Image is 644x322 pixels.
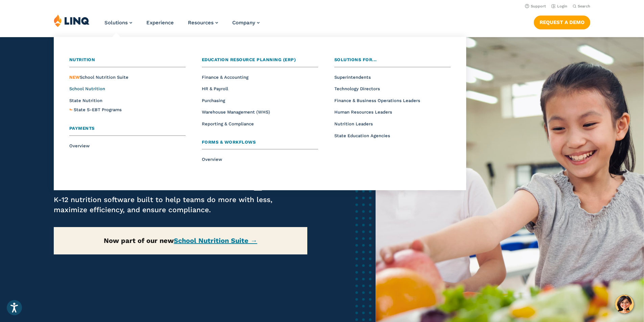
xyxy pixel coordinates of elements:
a: Finance & Business Operations Leaders [334,98,420,103]
a: Resources [188,20,218,26]
a: Overview [202,157,222,162]
span: Search [578,4,590,8]
span: Company [232,20,255,26]
a: Superintendents [334,75,371,80]
a: Technology Directors [334,86,380,91]
span: Solutions [104,20,128,26]
a: State Education Agencies [334,133,390,138]
a: Company [232,20,260,26]
a: Reporting & Compliance [202,121,254,126]
a: Overview [69,143,90,148]
a: Solutions [104,20,132,26]
span: Resources [188,20,214,26]
a: Nutrition Leaders [334,121,373,126]
a: Finance & Accounting [202,75,248,80]
a: Nutrition [69,56,186,67]
a: State Nutrition [69,98,102,103]
a: School Nutrition [69,86,105,91]
span: Solutions for... [334,57,377,62]
a: Education Resource Planning (ERP) [202,56,318,67]
a: HR & Payroll [202,86,228,91]
a: Human Resources Leaders [334,109,392,115]
span: Forms & Workflows [202,140,256,145]
strong: Now part of our new [104,237,257,245]
a: State S-EBT Programs [74,106,122,114]
button: Hello, have a question? Let’s chat. [615,295,634,314]
span: State S-EBT Programs [74,107,122,112]
a: Solutions for... [334,56,451,67]
img: LINQ | K‑12 Software [54,14,90,27]
span: Payments [69,126,95,131]
nav: Primary Navigation [104,14,260,36]
a: Request a Demo [534,16,590,29]
span: NEW [69,75,80,80]
a: School Nutrition Suite → [174,237,257,245]
button: Open Search Bar [573,4,590,9]
span: Nutrition [69,57,95,62]
p: K-12 nutrition software built to help teams do more with less, maximize efficiency, and ensure co... [54,195,308,215]
span: Education Resource Planning (ERP) [202,57,296,62]
a: Support [525,4,546,8]
a: Forms & Workflows [202,139,318,150]
nav: Button Navigation [534,14,590,29]
span: School Nutrition Suite [69,75,128,80]
a: Purchasing [202,98,225,103]
a: Experience [146,20,174,26]
a: NEWSchool Nutrition Suite [69,75,128,80]
a: Login [551,4,567,8]
a: Payments [69,125,186,136]
a: Warehouse Management (WHS) [202,109,270,115]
